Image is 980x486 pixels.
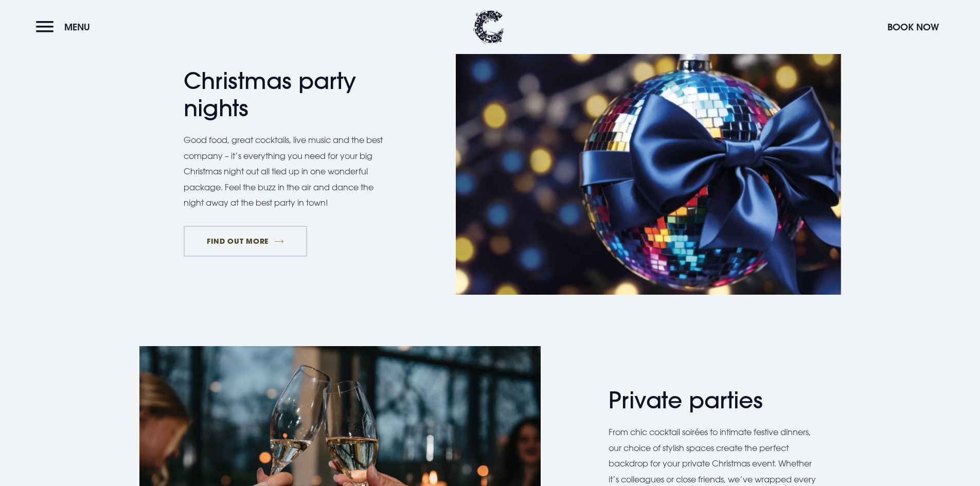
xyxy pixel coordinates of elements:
[473,10,504,44] img: Clandeboye Lodge
[184,67,384,122] h2: Christmas party nights
[882,16,944,38] button: Book Now
[184,132,395,210] p: Good food, great cocktails, live music and the best company – it’s everything you need for your b...
[456,38,841,295] img: Hotel Christmas in Northern Ireland
[64,21,90,33] span: Menu
[36,16,95,38] button: Menu
[609,387,809,414] h2: Private parties
[184,226,308,257] a: FIND OUT MORE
